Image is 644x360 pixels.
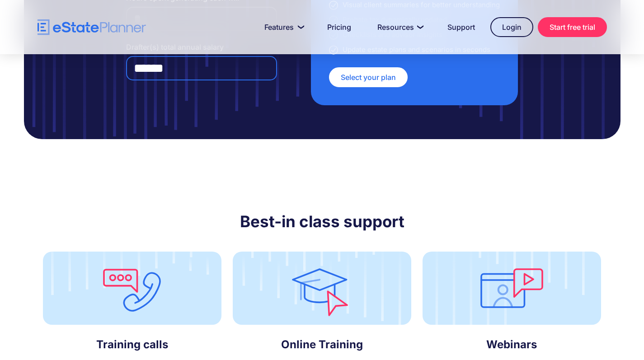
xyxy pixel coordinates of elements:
img: icon highlighting the support calls for estate professionals [43,252,221,325]
strong: Webinars [486,338,537,351]
strong: Training calls [96,338,168,351]
a: Pricing [316,18,362,36]
a: Login [490,17,533,37]
a: Support [437,18,486,36]
a: Features [254,18,312,36]
strong: Online Training [281,338,363,351]
a: Select your plan [329,67,408,87]
strong: Best-in class support [240,212,404,231]
img: icon showing the webinars, resources, for estate professionals. [423,252,601,325]
a: Start free trial [538,17,607,37]
a: Resources [367,18,432,36]
a: home [38,19,146,35]
img: icon showing the online training provided to estate professionals [233,252,411,325]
